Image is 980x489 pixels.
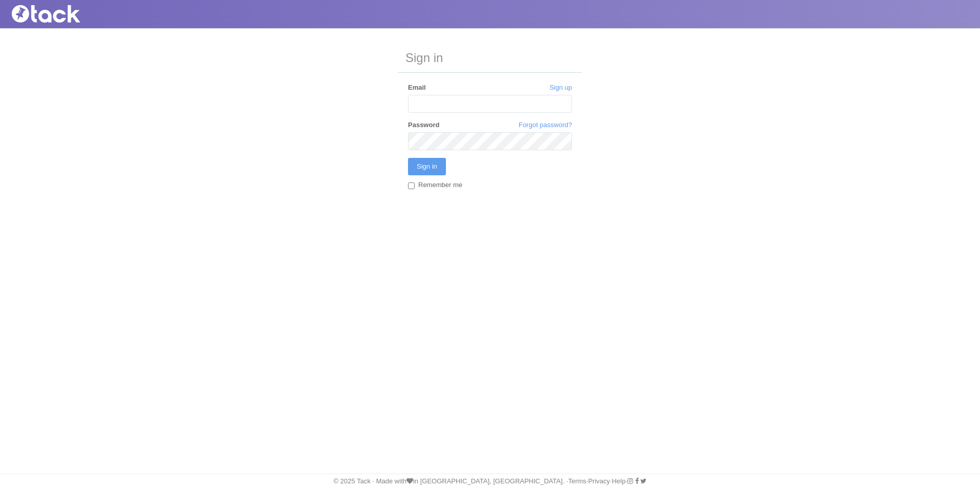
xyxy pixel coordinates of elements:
label: Email [408,83,426,92]
a: Terms [568,477,586,485]
a: Forgot password? [519,120,572,130]
a: Sign up [549,83,572,92]
a: Help [612,477,626,485]
h3: Sign in [398,44,582,73]
label: Remember me [408,180,462,191]
input: Remember me [408,182,415,189]
label: Password [408,120,439,130]
div: © 2025 Tack · Made with in [GEOGRAPHIC_DATA], [GEOGRAPHIC_DATA]. · · · · [3,477,977,486]
img: Tack [8,5,110,23]
a: Privacy [588,477,610,485]
input: Sign in [408,158,446,175]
